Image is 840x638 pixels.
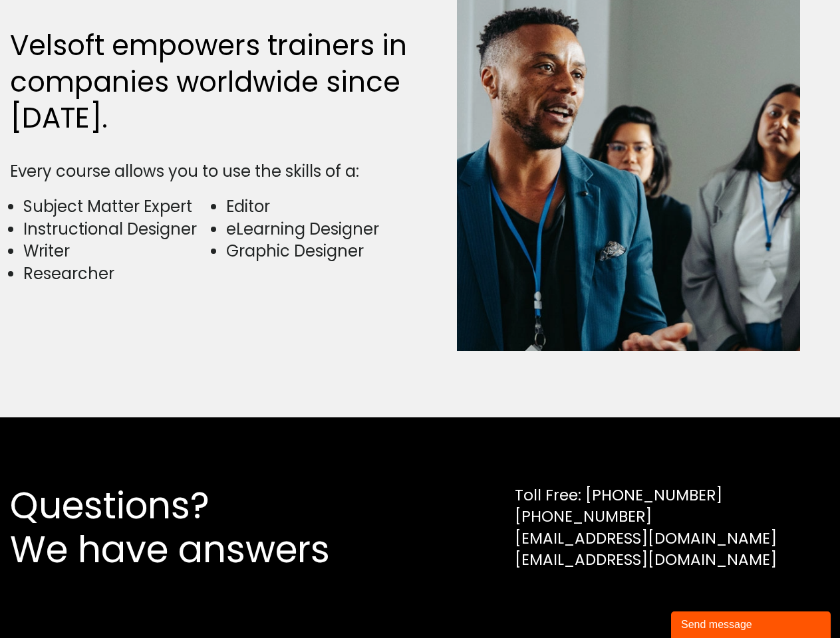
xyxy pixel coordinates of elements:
[10,28,414,137] h2: Velsoft empowers trainers in companies worldwide since [DATE].
[23,195,210,218] li: Subject Matter Expert
[10,484,378,572] h2: Questions? We have answers
[671,609,833,638] iframe: chat widget
[10,160,414,183] div: Every course allows you to use the skills of a:
[226,195,413,218] li: Editor
[226,218,413,241] li: eLearning Designer
[23,263,210,285] li: Researcher
[23,218,210,241] li: Instructional Designer
[515,484,777,570] div: Toll Free: [PHONE_NUMBER] [PHONE_NUMBER] [EMAIL_ADDRESS][DOMAIN_NAME] [EMAIL_ADDRESS][DOMAIN_NAME]
[226,240,413,263] li: Graphic Designer
[23,240,210,263] li: Writer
